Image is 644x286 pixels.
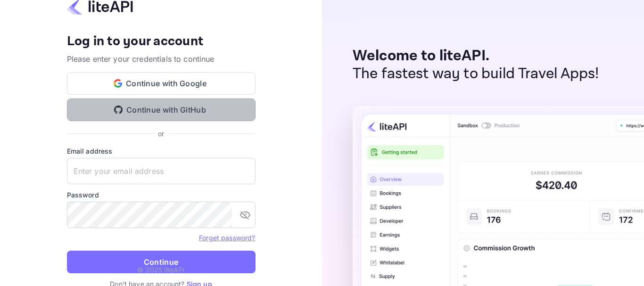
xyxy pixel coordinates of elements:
[353,47,599,65] p: Welcome to liteAPI.
[67,98,256,121] button: Continue with GitHub
[199,233,255,242] a: Forget password?
[67,53,256,65] p: Please enter your credentials to continue
[67,146,256,156] label: Email address
[67,72,256,95] button: Continue with Google
[199,234,255,242] a: Forget password?
[353,65,599,83] p: The fastest way to build Travel Apps!
[236,205,255,224] button: toggle password visibility
[67,251,256,273] button: Continue
[137,265,184,275] p: © 2025 liteAPI
[67,190,256,200] label: Password
[67,158,256,184] input: Enter your email address
[67,33,256,50] h4: Log in to your account
[158,129,164,139] p: or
